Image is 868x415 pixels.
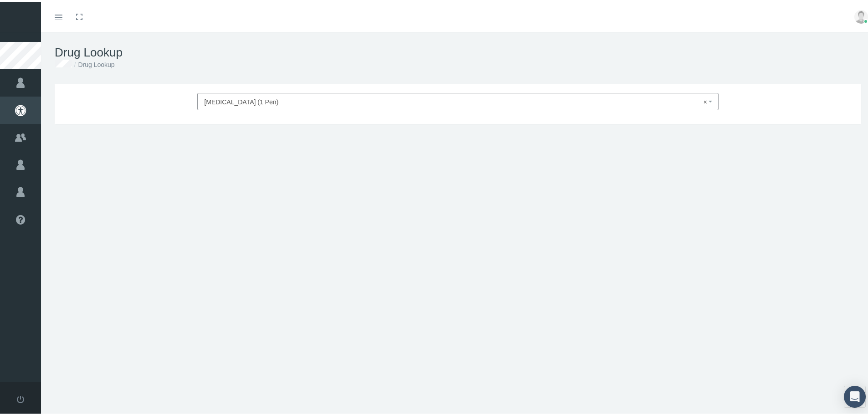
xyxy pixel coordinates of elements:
[844,384,866,406] div: Open Intercom Messenger
[854,8,868,22] img: user-placeholder.jpg
[55,44,861,58] h1: Drug Lookup
[197,91,718,108] span: Humira (1 Pen)
[204,94,706,106] span: Humira (1 Pen)
[72,58,115,68] li: Drug Lookup
[704,94,710,106] span: ×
